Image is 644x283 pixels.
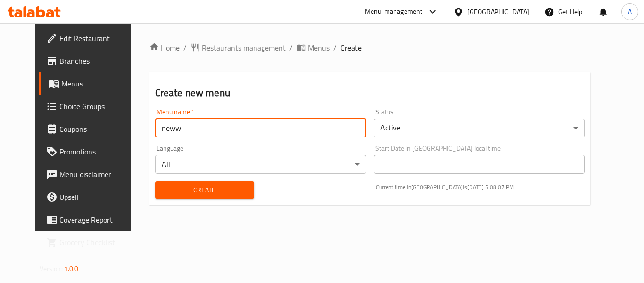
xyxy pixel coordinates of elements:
[374,119,585,137] div: Active
[59,33,135,44] span: Edit Restaurant
[59,146,135,157] span: Promotions
[39,27,142,50] a: Edit Restaurant
[59,191,135,203] span: Upsell
[39,118,142,140] a: Coupons
[467,7,529,17] div: [GEOGRAPHIC_DATA]
[163,184,247,196] span: Create
[155,155,366,174] div: All
[628,7,632,17] span: A
[340,42,362,53] span: Create
[155,86,585,100] h2: Create new menu
[59,55,135,67] span: Branches
[297,42,330,53] a: Menus
[59,169,135,180] span: Menu disclaimer
[202,42,286,53] span: Restaurants management
[39,186,142,208] a: Upsell
[39,140,142,163] a: Promotions
[190,42,286,53] a: Restaurants management
[39,208,142,231] a: Coverage Report
[39,72,142,95] a: Menus
[39,231,142,254] a: Grocery Checklist
[289,42,293,53] li: /
[59,123,135,135] span: Coupons
[59,237,135,248] span: Grocery Checklist
[39,163,142,186] a: Menu disclaimer
[59,214,135,225] span: Coverage Report
[155,181,254,199] button: Create
[64,263,79,275] span: 1.0.0
[40,263,63,275] span: Version:
[59,101,135,112] span: Choice Groups
[149,42,180,53] a: Home
[365,6,423,17] div: Menu-management
[61,78,135,89] span: Menus
[39,50,142,72] a: Branches
[149,42,591,53] nav: breadcrumb
[183,42,187,53] li: /
[155,119,366,137] input: Please enter Menu name
[39,95,142,118] a: Choice Groups
[333,42,337,53] li: /
[308,42,330,53] span: Menus
[376,183,585,191] p: Current time in [GEOGRAPHIC_DATA] is [DATE] 5:08:07 PM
